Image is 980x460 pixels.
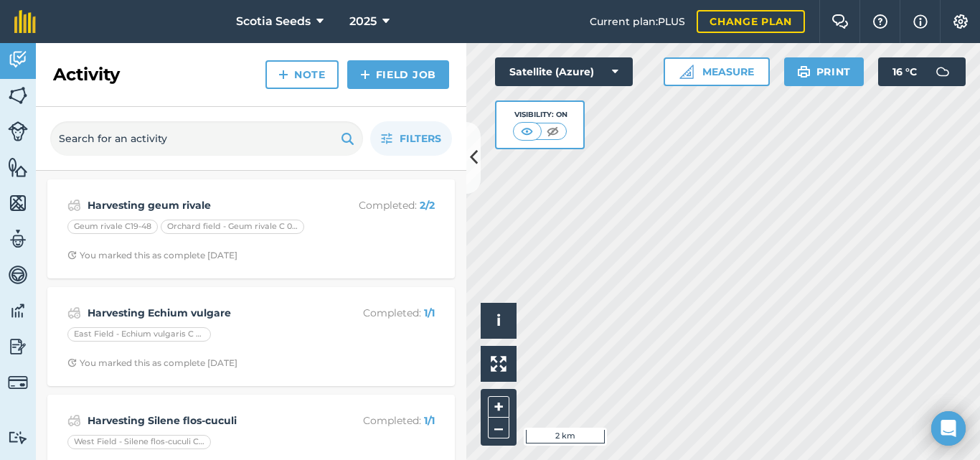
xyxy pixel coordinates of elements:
[491,356,507,372] img: Four arrows, one pointing top left, one top right, one bottom right and the last bottom left
[913,13,928,30] img: svg+xml;base64,PHN2ZyB4bWxucz0iaHR0cDovL3d3dy53My5vcmcvMjAwMC9zdmciIHdpZHRoPSIxNyIgaGVpZ2h0PSIxNy...
[784,57,864,86] button: Print
[8,228,28,250] img: svg+xml;base64,PD94bWwgdmVyc2lvbj0iMS4wIiBlbmNvZGluZz0idXRmLTgiPz4KPCEtLSBHZW5lcmF0b3I6IEFkb2JlIE...
[360,66,370,83] img: svg+xml;base64,PHN2ZyB4bWxucz0iaHR0cDovL3d3dy53My5vcmcvMjAwMC9zdmciIHdpZHRoPSIxNCIgaGVpZ2h0PSIyNC...
[8,49,28,70] img: svg+xml;base64,PD94bWwgdmVyc2lvbj0iMS4wIiBlbmNvZGluZz0idXRmLTgiPz4KPCEtLSBHZW5lcmF0b3I6IEFkb2JlIE...
[265,60,339,89] a: Note
[67,197,81,214] img: svg+xml;base64,PD94bWwgdmVyc2lvbj0iMS4wIiBlbmNvZGluZz0idXRmLTgiPz4KPCEtLSBHZW5lcmF0b3I6IEFkb2JlIE...
[67,412,81,429] img: svg+xml;base64,PD94bWwgdmVyc2lvbj0iMS4wIiBlbmNvZGluZz0idXRmLTgiPz4KPCEtLSBHZW5lcmF0b3I6IEFkb2JlIE...
[590,14,685,29] span: Current plan : PLUS
[349,13,377,30] span: 2025
[278,66,288,83] img: svg+xml;base64,PHN2ZyB4bWxucz0iaHR0cDovL3d3dy53My5vcmcvMjAwMC9zdmciIHdpZHRoPSIxNCIgaGVpZ2h0PSIyNC...
[67,358,77,367] img: Clock with arrow pointing clockwise
[488,396,509,418] button: +
[424,306,435,319] strong: 1 / 1
[8,431,28,444] img: svg+xml;base64,PD94bWwgdmVyc2lvbj0iMS4wIiBlbmNvZGluZz0idXRmLTgiPz4KPCEtLSBHZW5lcmF0b3I6IEFkb2JlIE...
[236,13,311,30] span: Scotia Seeds
[8,156,28,178] img: svg+xml;base64,PHN2ZyB4bWxucz0iaHR0cDovL3d3dy53My5vcmcvMjAwMC9zdmciIHdpZHRoPSI1NiIgaGVpZ2h0PSI2MC...
[56,296,446,377] a: Harvesting Echium vulgareCompleted: 1/1East Field - Echium vulgaris C 24-26Clock with arrow point...
[370,121,452,156] button: Filters
[67,304,81,321] img: svg+xml;base64,PD94bWwgdmVyc2lvbj0iMS4wIiBlbmNvZGluZz0idXRmLTgiPz4KPCEtLSBHZW5lcmF0b3I6IEFkb2JlIE...
[67,250,237,261] div: You marked this as complete [DATE]
[928,57,957,86] img: svg+xml;base64,PD94bWwgdmVyc2lvbj0iMS4wIiBlbmNvZGluZz0idXRmLTgiPz4KPCEtLSBHZW5lcmF0b3I6IEFkb2JlIE...
[518,124,536,139] img: svg+xml;base64,PHN2ZyB4bWxucz0iaHR0cDovL3d3dy53My5vcmcvMjAwMC9zdmciIHdpZHRoPSI1MCIgaGVpZ2h0PSI0MC...
[481,303,517,339] button: i
[513,109,567,121] div: Visibility: On
[872,14,889,29] img: A question mark icon
[8,121,28,141] img: svg+xml;base64,PD94bWwgdmVyc2lvbj0iMS4wIiBlbmNvZGluZz0idXRmLTgiPz4KPCEtLSBHZW5lcmF0b3I6IEFkb2JlIE...
[8,264,28,286] img: svg+xml;base64,PD94bWwgdmVyc2lvbj0iMS4wIiBlbmNvZGluZz0idXRmLTgiPz4KPCEtLSBHZW5lcmF0b3I6IEFkb2JlIE...
[952,14,969,29] img: A cog icon
[321,197,435,213] p: Completed :
[679,65,694,79] img: Ruler icon
[697,10,805,33] a: Change plan
[544,124,562,139] img: svg+xml;base64,PHN2ZyB4bWxucz0iaHR0cDovL3d3dy53My5vcmcvMjAwMC9zdmciIHdpZHRoPSI1MCIgaGVpZ2h0PSI0MC...
[161,220,304,234] div: Orchard field - Geum rivale C 06-14
[347,60,449,89] a: Field Job
[88,305,315,321] strong: Harvesting Echium vulgare
[67,435,211,449] div: West Field - Silene flos-cuculi C 24-20
[14,10,36,33] img: fieldmargin Logo
[831,14,849,29] img: Two speech bubbles overlapping with the left bubble in the forefront
[321,305,435,321] p: Completed :
[892,57,917,86] span: 16 ° C
[664,57,770,86] button: Measure
[931,411,966,446] div: Open Intercom Messenger
[67,327,211,342] div: East Field - Echium vulgaris C 24-26
[67,220,158,234] div: Geum rivale C19-48
[56,188,446,270] a: Harvesting geum rivaleCompleted: 2/2Geum rivale C19-48Orchard field - Geum rivale C 06-14Clock wi...
[8,192,28,214] img: svg+xml;base64,PHN2ZyB4bWxucz0iaHR0cDovL3d3dy53My5vcmcvMjAwMC9zdmciIHdpZHRoPSI1NiIgaGVpZ2h0PSI2MC...
[420,199,435,212] strong: 2 / 2
[8,85,28,106] img: svg+xml;base64,PHN2ZyB4bWxucz0iaHR0cDovL3d3dy53My5vcmcvMjAwMC9zdmciIHdpZHRoPSI1NiIgaGVpZ2h0PSI2MC...
[67,250,77,260] img: Clock with arrow pointing clockwise
[496,311,501,329] span: i
[8,336,28,357] img: svg+xml;base64,PD94bWwgdmVyc2lvbj0iMS4wIiBlbmNvZGluZz0idXRmLTgiPz4KPCEtLSBHZW5lcmF0b3I6IEFkb2JlIE...
[50,121,363,156] input: Search for an activity
[878,57,966,86] button: 16 °C
[8,300,28,321] img: svg+xml;base64,PD94bWwgdmVyc2lvbj0iMS4wIiBlbmNvZGluZz0idXRmLTgiPz4KPCEtLSBHZW5lcmF0b3I6IEFkb2JlIE...
[797,63,811,80] img: svg+xml;base64,PHN2ZyB4bWxucz0iaHR0cDovL3d3dy53My5vcmcvMjAwMC9zdmciIHdpZHRoPSIxOSIgaGVpZ2h0PSIyNC...
[88,197,315,213] strong: Harvesting geum rivale
[488,418,509,438] button: –
[424,414,435,427] strong: 1 / 1
[321,413,435,428] p: Completed :
[341,130,354,147] img: svg+xml;base64,PHN2ZyB4bWxucz0iaHR0cDovL3d3dy53My5vcmcvMjAwMC9zdmciIHdpZHRoPSIxOSIgaGVpZ2h0PSIyNC...
[53,63,120,86] h2: Activity
[8,372,28,393] img: svg+xml;base64,PD94bWwgdmVyc2lvbj0iMS4wIiBlbmNvZGluZz0idXRmLTgiPz4KPCEtLSBHZW5lcmF0b3I6IEFkb2JlIE...
[67,357,237,369] div: You marked this as complete [DATE]
[88,413,315,428] strong: Harvesting Silene flos-cuculi
[400,131,441,146] span: Filters
[495,57,633,86] button: Satellite (Azure)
